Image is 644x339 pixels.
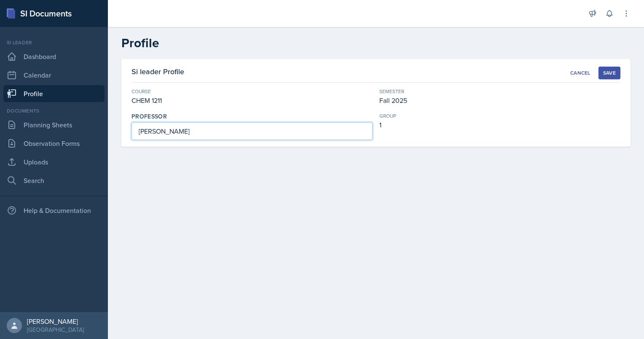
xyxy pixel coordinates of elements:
a: Calendar [3,67,105,83]
h3: Si leader Profile [131,66,184,77]
a: Profile [3,85,105,102]
button: Save [598,67,620,79]
label: Professor [131,112,167,121]
div: Fall 2025 [379,95,620,105]
h2: Profile [121,35,631,51]
div: Cancel [570,70,590,76]
a: Search [3,172,105,189]
button: Cancel [566,67,595,79]
div: Save [603,70,616,76]
div: [PERSON_NAME] [27,317,84,326]
div: CHEM 1211 [131,95,373,105]
a: Planning Sheets [3,116,105,133]
div: [GEOGRAPHIC_DATA] [27,326,84,334]
input: Enter professor [131,122,373,140]
div: Course [131,88,373,95]
div: Documents [3,107,105,115]
div: Help & Documentation [3,202,105,219]
div: Si leader [3,39,105,46]
div: group [379,112,620,120]
div: 1 [379,120,620,130]
a: Dashboard [3,48,105,65]
a: Uploads [3,153,105,170]
div: Semester [379,88,620,95]
a: Observation Forms [3,135,105,152]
